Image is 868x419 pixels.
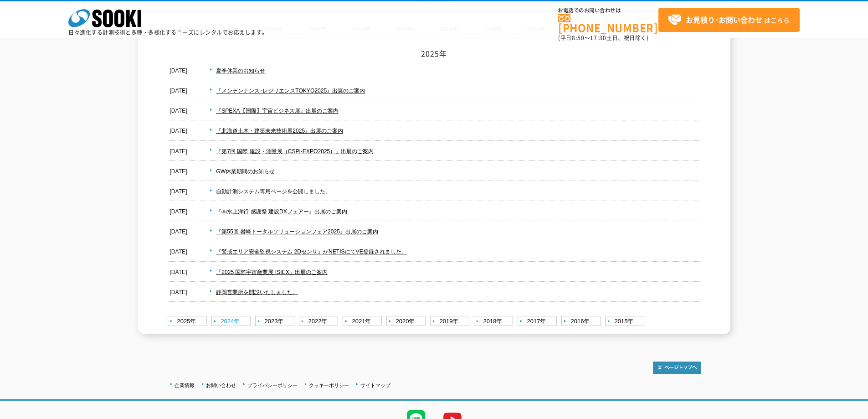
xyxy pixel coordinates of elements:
[247,383,298,388] a: プライバシーポリシー
[299,316,340,327] a: 2022年
[653,362,701,374] img: トップページへ
[211,316,253,327] a: 2024年
[170,61,187,76] dt: [DATE]
[68,30,268,35] p: 日々進化する計測技術と多種・多様化するニーズにレンタルでお応えします。
[590,34,606,42] span: 17:30
[360,383,390,388] a: サイトマップ
[216,128,343,134] a: 『北海道土木・建築未来技術展2025』出展のご案内
[216,269,327,275] a: 『2025 国際宇宙産業展 ISIEX』出展のご案内
[168,49,701,58] h2: 2025年
[216,289,298,295] a: 静岡営業所を開設いたしました。
[170,282,187,298] dt: [DATE]
[175,383,195,388] a: 企業情報
[561,316,603,327] a: 2016年
[170,262,187,278] dt: [DATE]
[572,34,585,42] span: 8:50
[474,316,515,327] a: 2018年
[216,67,265,74] a: 夏季休業のお知らせ
[216,188,331,195] a: 自動計測システム専用ページを公開しました。
[216,228,378,235] a: 『第55回 岩崎トータルソリューションフェア2025』出展のご案内
[216,88,365,94] a: 『メンテンナンス･レジリエンスTOKYO2025』出展のご案内
[170,161,187,177] dt: [DATE]
[170,181,187,197] dt: [DATE]
[343,316,384,327] a: 2021年
[170,121,187,136] dt: [DATE]
[216,168,275,175] a: GW休業期間のお知らせ
[658,8,800,32] a: お見積り･お問い合わせはこちら
[558,8,658,13] span: お電話でのお問い合わせは
[216,108,338,114] a: 『SPEXA【国際】宇宙ビジネス展』出展のご案内
[309,383,349,388] a: クッキーポリシー
[558,34,648,42] span: (平日 ～ 土日、祝日除く)
[686,14,762,25] strong: お見積り･お問い合わせ
[170,202,187,217] dt: [DATE]
[206,383,236,388] a: お問い合わせ
[170,242,187,257] dt: [DATE]
[170,101,187,116] dt: [DATE]
[170,222,187,237] dt: [DATE]
[605,316,647,327] a: 2015年
[216,208,347,215] a: 『㈱水上洋行 感謝祭 建設DXフェアー』出展のご案内
[170,81,187,96] dt: [DATE]
[216,248,406,255] a: 『警戒エリア安全監視システム 2Dセンサ』がNETISにてVE登録されました。
[668,13,790,27] span: はこちら
[386,316,428,327] a: 2020年
[255,316,297,327] a: 2023年
[518,316,559,327] a: 2017年
[558,14,658,33] a: [PHONE_NUMBER]
[216,148,374,155] a: 『第7回 国際 建設・測量展（CSPI-EXPO2025）』出展のご案内
[168,316,209,327] a: 2025年
[430,316,472,327] a: 2019年
[170,141,187,157] dt: [DATE]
